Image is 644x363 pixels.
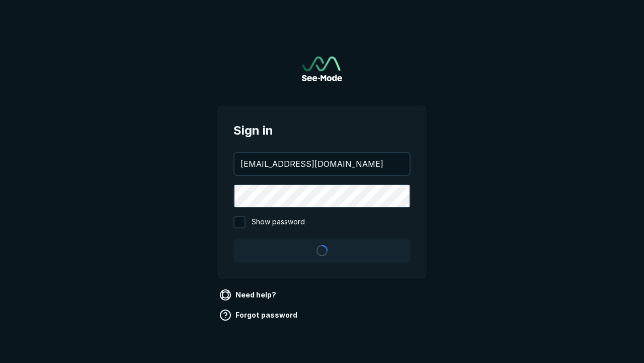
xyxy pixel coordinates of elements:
input: your@email.com [234,153,410,175]
span: Show password [252,216,305,228]
a: Need help? [217,287,280,303]
a: Go to sign in [302,56,342,81]
img: See-Mode Logo [302,56,342,81]
span: Sign in [233,122,411,140]
a: Forgot password [217,307,301,323]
